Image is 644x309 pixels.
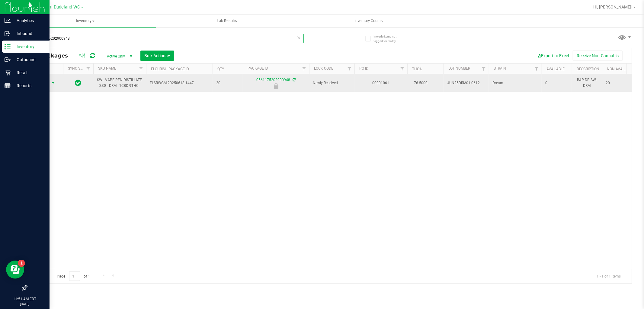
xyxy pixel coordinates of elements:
[27,34,304,43] input: Search Package ID, Item Name, SKU, Lot or Part Number...
[299,64,309,74] a: Filter
[5,18,11,24] inline-svg: Analytics
[346,18,391,24] span: Inventory Counts
[5,57,11,63] inline-svg: Outbound
[344,64,354,74] a: Filter
[447,80,485,86] span: JUN25DRM01-0612
[492,80,538,86] span: Dream
[573,51,623,61] button: Receive Non-Cannabis
[150,80,209,86] span: FLSRWGM-20250618-1447
[292,78,296,82] span: Sync from Compliance System
[11,82,47,89] p: Reports
[5,83,11,89] inline-svg: Reports
[411,79,431,87] span: 76.5000
[248,66,268,71] a: Package ID
[209,18,245,24] span: Lab Results
[217,67,224,71] a: Qty
[577,67,599,71] a: Description
[18,260,25,267] iframe: Resource center unread badge
[40,5,80,10] span: Miami Dadeland WC
[140,51,174,61] button: Bulk Actions
[50,79,57,87] span: select
[11,17,47,24] p: Analytics
[373,81,389,85] a: 00001061
[606,80,629,86] span: 20
[5,31,11,37] inline-svg: Inbound
[156,15,298,27] a: Lab Results
[75,79,82,87] span: In Sync
[313,80,351,86] span: Newly Received
[69,271,80,281] input: 1
[359,66,368,71] a: PO ID
[532,64,542,74] a: Filter
[97,77,143,89] span: SW - VAPE PEN DISTILLATE - 0.3G - DRM - 1CBD-9THC
[151,67,189,71] a: Flourish Package ID
[494,66,506,71] a: Strain
[68,66,91,71] a: Sync Status
[136,64,146,74] a: Filter
[3,296,47,302] p: 11:51 AM EDT
[83,64,93,74] a: Filter
[373,34,404,43] span: Include items not tagged for facility
[98,66,116,71] a: SKU Name
[11,69,47,76] p: Retail
[31,52,74,59] span: All Packages
[14,18,156,24] span: Inventory
[314,66,333,71] a: Lock Code
[298,15,439,27] a: Inventory Counts
[412,67,422,71] a: THC%
[14,15,156,27] a: Inventory
[144,53,170,58] span: Bulk Actions
[607,67,634,71] a: Non-Available
[575,77,598,89] div: BAP-DP-SW-DRM
[11,30,47,37] p: Inbound
[546,67,565,71] a: Available
[479,64,489,74] a: Filter
[216,80,239,86] span: 20
[297,34,301,42] span: Clear
[593,5,633,9] span: Hi, [PERSON_NAME]!
[242,83,310,89] div: Newly Received
[5,70,11,76] inline-svg: Retail
[52,271,95,281] span: Page of 1
[11,56,47,63] p: Outbound
[6,261,24,279] iframe: Resource center
[448,66,470,71] a: Lot Number
[11,43,47,50] p: Inventory
[545,80,568,86] span: 0
[256,78,290,82] a: 0561175202900948
[3,302,47,306] p: [DATE]
[592,271,626,281] span: 1 - 1 of 1 items
[532,51,573,61] button: Export to Excel
[5,44,11,50] inline-svg: Inventory
[397,64,407,74] a: Filter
